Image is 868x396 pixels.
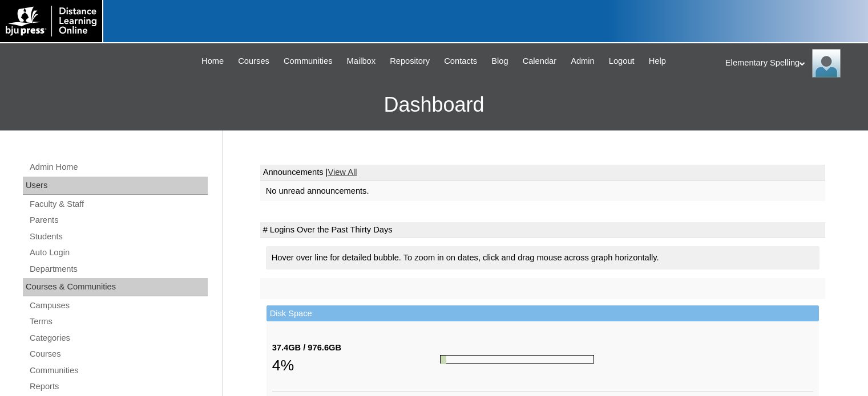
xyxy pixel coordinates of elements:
[29,160,208,174] a: Admin Home
[266,246,819,270] div: Hover over line for detailed bubble. To zoom in on dates, click and drag mouse across graph horiz...
[328,168,357,177] a: View All
[29,299,208,313] a: Campuses
[267,305,819,322] td: Disk Space
[341,55,382,68] a: Mailbox
[812,49,841,77] img: Elementary Spelling Spelling 3 (3rd.ed)
[649,55,666,68] span: Help
[29,246,208,260] a: Auto Login
[29,213,208,227] a: Parents
[23,177,208,195] div: Users
[29,230,208,244] a: Students
[571,55,595,68] span: Admin
[272,342,440,354] div: 37.4GB / 976.6GB
[6,79,862,130] h3: Dashboard
[609,55,635,68] span: Logout
[565,55,600,68] a: Admin
[491,55,508,68] span: Blog
[523,55,556,68] span: Calendar
[260,222,825,238] td: # Logins Over the Past Thirty Days
[517,55,562,68] a: Calendar
[23,278,208,296] div: Courses & Communities
[6,6,96,36] img: logo-white.png
[238,55,269,68] span: Courses
[196,55,229,68] a: Home
[260,165,825,181] td: Announcements |
[29,197,208,211] a: Faculty & Staff
[29,379,208,394] a: Reports
[29,262,208,276] a: Departments
[29,364,208,378] a: Communities
[201,55,224,68] span: Home
[29,331,208,345] a: Categories
[384,55,435,68] a: Repository
[347,55,376,68] span: Mailbox
[486,55,514,68] a: Blog
[278,55,338,68] a: Communities
[390,55,430,68] span: Repository
[232,55,275,68] a: Courses
[643,55,672,68] a: Help
[603,55,640,68] a: Logout
[29,315,208,329] a: Terms
[29,347,208,361] a: Courses
[272,354,440,377] div: 4%
[284,55,333,68] span: Communities
[444,55,477,68] span: Contacts
[438,55,483,68] a: Contacts
[260,181,825,202] td: No unread announcements.
[725,49,857,77] div: Elementary Spelling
